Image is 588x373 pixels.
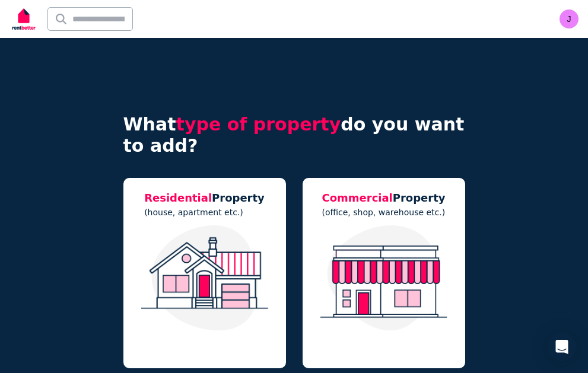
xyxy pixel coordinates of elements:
[322,190,445,206] h5: Property
[322,206,445,218] p: (office, shop, warehouse etc.)
[123,114,465,157] h4: What do you want to add?
[314,225,453,331] img: Commercial Property
[548,333,576,361] div: Open Intercom Messenger
[176,114,341,135] span: type of property
[144,206,265,218] p: (house, apartment etc.)
[560,9,579,28] img: jdeegan11@outlook.com
[144,190,265,206] h5: Property
[9,4,38,34] img: RentBetter
[144,192,212,204] span: Residential
[135,225,274,331] img: Residential Property
[322,192,392,204] span: Commercial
